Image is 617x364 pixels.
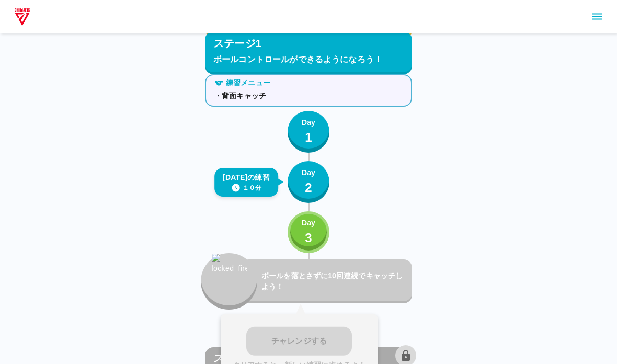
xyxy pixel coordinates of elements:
p: 1 [305,128,312,147]
p: ボールコントロールができるようになろう！ [213,53,404,66]
p: 練習メニュー [226,77,270,88]
p: 3 [305,229,312,247]
button: sidemenu [588,8,606,26]
p: Day [302,117,315,128]
button: Day3 [288,211,329,253]
button: Day1 [288,111,329,153]
img: dummy [13,6,32,27]
button: Day2 [288,161,329,203]
p: Day [302,167,315,178]
p: 2 [305,178,312,197]
p: ・背面キャッチ [214,90,403,101]
p: ステージ1 [213,36,261,51]
p: １０分 [243,183,261,192]
p: Day [302,218,315,229]
img: locked_fire_icon [212,254,247,297]
button: locked_fire_icon [201,253,257,310]
p: ボールを落とさずに10回連続でキャッチしよう！ [261,270,408,292]
p: [DATE]の練習 [223,172,270,183]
